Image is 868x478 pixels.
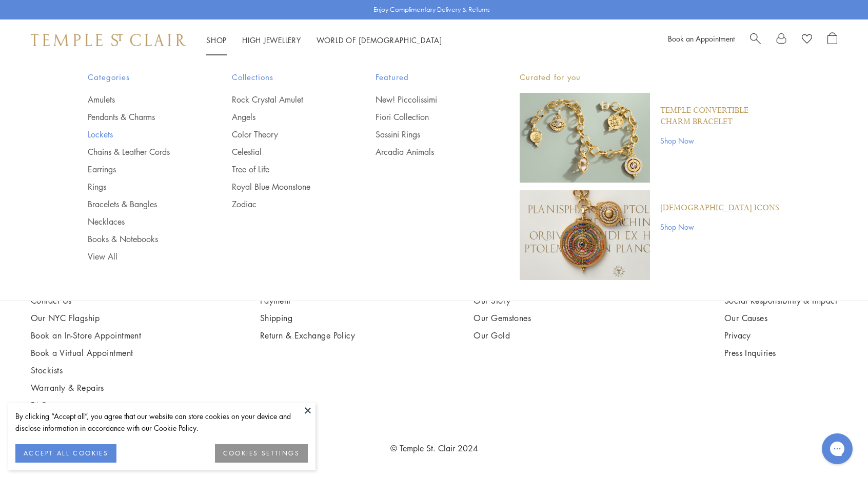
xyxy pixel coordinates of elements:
a: Book an In-Store Appointment [31,330,141,341]
a: Pendants & Charms [88,111,191,123]
a: Open Shopping Bag [827,32,837,48]
a: Our Causes [724,312,837,324]
a: Privacy [724,330,837,341]
a: Earrings [88,164,191,175]
a: Lockets [88,129,191,140]
a: [DEMOGRAPHIC_DATA] Icons [660,203,779,214]
a: Our Gold [474,330,605,341]
a: Sassini Rings [376,129,479,140]
a: Arcadia Animals [376,146,479,157]
div: By clicking “Accept all”, you agree that our website can store cookies on your device and disclos... [15,410,308,434]
a: Rock Crystal Amulet [232,94,335,105]
span: Collections [232,71,335,84]
a: Books & Notebooks [88,233,191,245]
a: Bracelets & Bangles [88,198,191,210]
p: Curated for you [520,71,780,84]
a: FAQs [31,400,141,411]
a: World of [DEMOGRAPHIC_DATA]World of [DEMOGRAPHIC_DATA] [317,35,442,45]
nav: Main navigation [206,34,442,47]
a: Celestial [232,146,335,157]
a: Amulets [88,94,191,105]
iframe: Gorgias live chat messenger [817,430,858,468]
a: High JewelleryHigh Jewellery [242,35,301,45]
a: New! Piccolissimi [376,94,479,105]
a: ShopShop [206,35,227,45]
a: Stockists [31,365,141,376]
span: Featured [376,71,479,84]
a: Chains & Leather Cords [88,146,191,157]
a: Royal Blue Moonstone [232,181,335,192]
a: Tree of Life [232,164,335,175]
p: Enjoy Complimentary Delivery & Returns [373,5,490,15]
a: Our Gemstones [474,312,605,324]
a: Book a Virtual Appointment [31,347,141,358]
img: Temple St. Clair [31,34,186,46]
a: © Temple St. Clair 2024 [390,443,478,454]
a: Shop Now [660,221,779,232]
a: Shipping [260,312,356,324]
a: Book an Appointment [668,33,735,44]
button: ACCEPT ALL COOKIES [15,444,116,463]
a: Return & Exchange Policy [260,330,356,341]
a: View All [88,251,191,262]
a: Angels [232,111,335,123]
a: Temple Convertible Charm Bracelet [660,105,780,128]
a: Rings [88,181,191,192]
a: Warranty & Repairs [31,382,141,393]
a: Zodiac [232,198,335,210]
a: Search [750,32,761,48]
a: Press Inquiries [724,347,837,358]
a: Shop Now [660,135,780,146]
button: COOKIES SETTINGS [215,444,308,463]
a: Our NYC Flagship [31,312,141,324]
a: View Wishlist [802,32,812,48]
span: Categories [88,71,191,84]
a: Color Theory [232,129,335,140]
a: Fiori Collection [376,111,479,123]
a: Necklaces [88,216,191,227]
